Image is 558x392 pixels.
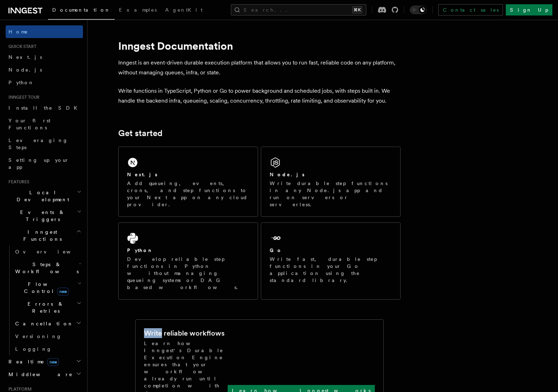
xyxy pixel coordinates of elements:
a: Node.jsWrite durable step functions in any Node.js app and run on servers or serverless. [261,147,401,217]
a: Home [6,25,83,38]
span: Examples [119,7,157,13]
h2: Next.js [127,171,157,178]
a: Next.jsAdd queueing, events, crons, and step functions to your Next app on any cloud provider. [118,147,258,217]
p: Write functions in TypeScript, Python or Go to power background and scheduled jobs, with steps bu... [118,86,401,106]
span: Quick start [6,44,36,49]
h2: Go [270,247,282,254]
span: Realtime [6,358,59,365]
span: Node.js [8,67,42,73]
a: Versioning [12,330,83,343]
button: Search...⌘K [231,4,366,16]
a: Documentation [48,2,115,20]
a: Your first Functions [6,114,83,134]
a: PythonDevelop reliable step functions in Python without managing queueing systems or DAG based wo... [118,222,258,300]
span: Features [6,179,29,185]
h1: Inngest Documentation [118,39,401,52]
span: Events & Triggers [6,209,77,223]
h2: Write reliable workflows [144,328,224,338]
a: Leveraging Steps [6,134,83,154]
span: Middleware [6,371,73,378]
p: Write durable step functions in any Node.js app and run on servers or serverless. [270,180,392,208]
button: Cancellation [12,317,83,330]
span: new [47,358,59,366]
span: Leveraging Steps [8,137,68,150]
button: Toggle dark mode [410,6,427,14]
span: Platform [6,386,32,392]
span: Cancellation [12,320,73,327]
button: Middleware [6,368,83,381]
p: Add queueing, events, crons, and step functions to your Next app on any cloud provider. [127,180,249,208]
a: AgentKit [161,2,207,19]
div: Inngest Functions [6,245,83,355]
kbd: ⌘K [352,6,362,13]
p: Write fast, durable step functions in your Go application using the standard library. [270,256,392,284]
a: Next.js [6,51,83,63]
a: Python [6,76,83,89]
span: Steps & Workflows [12,261,79,275]
a: Examples [115,2,161,19]
h2: Node.js [270,171,305,178]
a: Contact sales [438,4,503,16]
a: Node.js [6,63,83,76]
a: Get started [118,128,162,138]
span: Flow Control [12,281,78,295]
p: Develop reliable step functions in Python without managing queueing systems or DAG based workflows. [127,256,249,291]
span: Inngest Functions [6,228,76,243]
span: Logging [15,346,52,352]
span: Python [8,80,34,85]
span: Your first Functions [8,118,50,130]
a: Sign Up [506,4,552,16]
span: AgentKit [165,7,203,13]
h2: Python [127,247,153,254]
button: Inngest Functions [6,226,83,245]
button: Errors & Retries [12,298,83,317]
a: Install the SDK [6,102,83,114]
span: new [57,288,69,295]
span: Documentation [52,7,110,13]
span: Versioning [15,333,62,339]
span: Setting up your app [8,157,69,170]
p: Inngest is an event-driven durable execution platform that allows you to run fast, reliable code ... [118,58,401,78]
span: Local Development [6,189,77,203]
a: Setting up your app [6,154,83,173]
a: Overview [12,245,83,258]
span: Home [8,28,28,35]
button: Events & Triggers [6,206,83,226]
button: Steps & Workflows [12,258,83,278]
span: Install the SDK [8,105,82,111]
span: Errors & Retries [12,300,77,314]
a: Logging [12,343,83,355]
span: Overview [15,249,88,255]
span: Next.js [8,54,42,60]
button: Local Development [6,186,83,206]
button: Flow Controlnew [12,278,83,298]
button: Realtimenew [6,355,83,368]
a: GoWrite fast, durable step functions in your Go application using the standard library. [261,222,401,300]
span: Inngest tour [6,94,40,100]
